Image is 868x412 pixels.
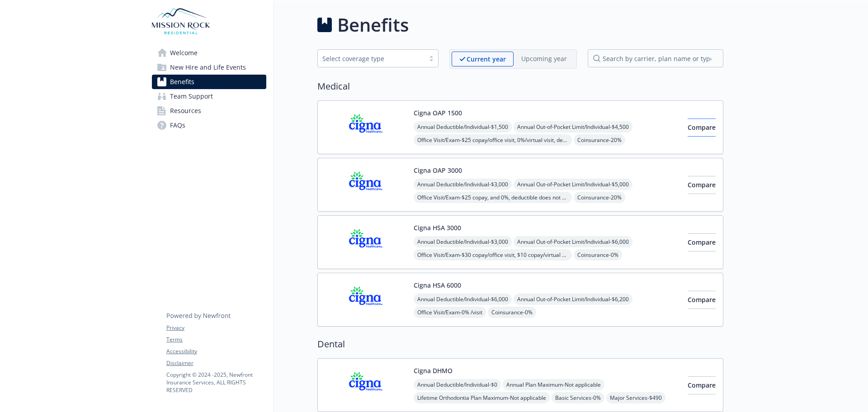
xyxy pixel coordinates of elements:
[574,192,625,203] span: Coinsurance - 20%
[414,223,461,232] button: Cigna HSA 3000
[414,280,461,290] button: Cigna HSA 6000
[152,118,266,133] a: FAQs
[688,291,716,309] button: Compare
[606,392,665,403] span: Major Services - $490
[588,49,723,67] input: search by carrier, plan name or type
[414,379,501,390] span: Annual Deductible/Individual - $0
[325,366,406,404] img: CIGNA carrier logo
[170,46,198,60] span: Welcome
[514,294,632,305] span: Annual Out-of-Pocket Limit/Individual - $6,200
[574,134,625,146] span: Coinsurance - 20%
[414,192,572,203] span: Office Visit/Exam - $25 copay, and 0%, deductible does not apply
[552,392,604,403] span: Basic Services - 0%
[152,104,266,118] a: Resources
[414,179,512,190] span: Annual Deductible/Individual - $3,000
[166,347,266,355] a: Accessibility
[170,89,213,104] span: Team Support
[170,104,201,118] span: Resources
[170,60,246,75] span: New Hire and Life Events
[503,379,604,390] span: Annual Plan Maximum - Not applicable
[152,75,266,89] a: Benefits
[166,371,266,394] p: Copyright © 2024 - 2025 , Newfront Insurance Services, ALL RIGHTS RESERVED
[152,46,266,60] a: Welcome
[521,54,567,63] p: Upcoming year
[414,236,512,247] span: Annual Deductible/Individual - $3,000
[166,324,266,332] a: Privacy
[166,336,266,344] a: Terms
[170,118,185,133] span: FAQs
[166,359,266,367] a: Disclaimer
[514,121,632,133] span: Annual Out-of-Pocket Limit/Individual - $4,500
[414,134,572,146] span: Office Visit/Exam - $25 copay/office visit, 0%/virtual visit, deductible does not apply
[337,11,409,38] h1: Benefits
[325,166,406,204] img: CIGNA carrier logo
[414,108,462,118] button: Cigna OAP 1500
[414,366,453,375] button: Cigna DHMO
[688,233,716,251] button: Compare
[688,123,716,132] span: Compare
[488,307,536,318] span: Coinsurance - 0%
[152,60,266,75] a: New Hire and Life Events
[322,54,420,63] div: Select coverage type
[414,392,550,403] span: Lifetime Orthodontia Plan Maximum - Not applicable
[170,75,194,89] span: Benefits
[325,280,406,319] img: CIGNA carrier logo
[317,80,723,93] h2: Medical
[688,295,716,304] span: Compare
[688,376,716,394] button: Compare
[414,307,486,318] span: Office Visit/Exam - 0% /visit
[688,180,716,189] span: Compare
[467,54,506,64] p: Current year
[414,294,512,305] span: Annual Deductible/Individual - $6,000
[688,176,716,194] button: Compare
[514,52,575,66] span: Upcoming year
[514,236,632,247] span: Annual Out-of-Pocket Limit/Individual - $6,000
[688,381,716,389] span: Compare
[317,337,723,351] h2: Dental
[574,249,622,260] span: Coinsurance - 0%
[152,89,266,104] a: Team Support
[325,223,406,261] img: CIGNA carrier logo
[325,108,406,147] img: CIGNA carrier logo
[688,118,716,137] button: Compare
[414,249,572,260] span: Office Visit/Exam - $30 copay/office visit, $10 copay/virtual visit
[414,121,512,133] span: Annual Deductible/Individual - $1,500
[414,166,462,175] button: Cigna OAP 3000
[514,179,632,190] span: Annual Out-of-Pocket Limit/Individual - $5,000
[688,238,716,246] span: Compare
